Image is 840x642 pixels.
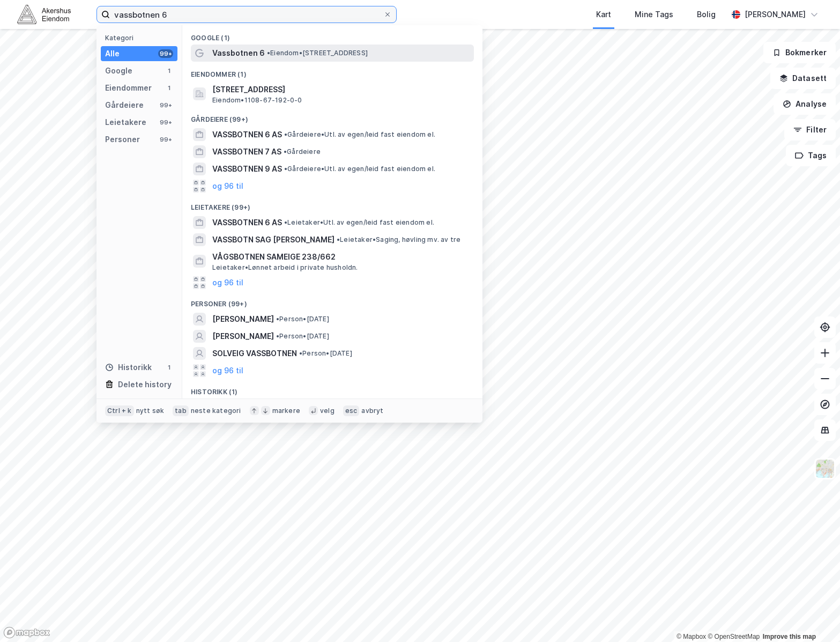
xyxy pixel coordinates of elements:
div: Kontrollprogram for chat [786,591,840,642]
span: Vassbotnen 6 [212,47,265,60]
span: Gårdeiere • Utl. av egen/leid fast eiendom el. [284,130,435,139]
div: velg [320,407,334,415]
div: markere [272,407,300,415]
span: Gårdeiere • Utl. av egen/leid fast eiendom el. [284,165,435,173]
div: 99+ [158,49,173,58]
button: Analyse [774,93,836,115]
div: Gårdeiere [105,99,144,112]
div: 1 [165,67,173,75]
div: Ctrl + k [105,405,134,416]
span: • [276,315,279,323]
span: • [284,130,287,138]
a: Mapbox homepage [3,626,50,639]
span: • [337,235,340,243]
span: VASSBOTNEN 6 AS [212,128,282,141]
div: Alle [105,47,120,60]
button: og 96 til [212,180,243,193]
span: Eiendom • [STREET_ADDRESS] [267,49,368,57]
span: • [276,332,279,340]
span: VASSBOTN SAG [PERSON_NAME] [212,233,334,246]
span: VÅGSBOTNEN SAMEIGE 238/662 [212,250,470,263]
span: VASSBOTNEN 6 AS [212,216,282,229]
div: Eiendommer [105,82,152,94]
span: Leietaker • Utl. av egen/leid fast eiendom el. [284,218,434,227]
div: Mine Tags [635,8,673,21]
span: [STREET_ADDRESS] [212,83,470,96]
div: neste kategori [191,407,241,415]
div: Historikk (1) [182,379,482,399]
span: VASSBOTNEN 9 AS [212,163,282,175]
span: [PERSON_NAME] [212,330,274,343]
div: Personer [105,133,140,146]
button: Filter [784,119,836,141]
div: 99+ [158,101,173,109]
input: Søk på adresse, matrikkel, gårdeiere, leietakere eller personer [110,6,383,23]
div: Kart [596,8,611,21]
span: • [284,147,287,156]
div: Delete history [118,378,172,391]
div: avbryt [361,407,383,415]
span: Person • [DATE] [276,332,329,341]
div: Gårdeiere (99+) [182,107,482,126]
button: Datasett [770,68,836,89]
div: nytt søk [136,407,165,415]
a: Improve this map [763,633,816,640]
img: Z [815,459,835,479]
span: Eiendom • 1108-67-192-0-0 [212,96,302,105]
button: Tags [786,145,836,166]
span: SOLVEIG VASSBOTNEN [212,347,297,360]
a: Mapbox [677,633,706,640]
button: og 96 til [212,364,243,377]
div: Eiendommer (1) [182,62,482,81]
div: Google (1) [182,25,482,45]
div: tab [173,405,189,416]
div: Kategori [105,34,177,42]
span: Leietaker • Saging, høvling mv. av tre [337,235,460,244]
span: Gårdeiere [284,147,321,156]
div: Leietakere [105,116,146,129]
span: Person • [DATE] [276,315,329,323]
span: • [284,165,287,173]
div: 1 [165,363,173,372]
span: Leietaker • Lønnet arbeid i private husholdn. [212,263,358,272]
div: Google [105,64,132,77]
div: [PERSON_NAME] [745,8,806,21]
a: OpenStreetMap [708,633,760,640]
button: og 96 til [212,276,243,289]
div: Leietakere (99+) [182,195,482,214]
button: Bokmerker [763,42,836,63]
div: Historikk [105,361,152,374]
div: Bolig [697,8,716,21]
span: Person • [DATE] [299,349,352,358]
div: 1 [165,84,173,92]
img: akershus-eiendom-logo.9091f326c980b4bce74ccdd9f866810c.svg [17,5,71,24]
div: Personer (99+) [182,291,482,311]
span: VASSBOTNEN 7 AS [212,145,281,158]
span: • [284,218,287,226]
div: 99+ [158,118,173,127]
span: [PERSON_NAME] [212,313,274,326]
span: • [267,49,270,57]
iframe: Chat Widget [786,591,840,642]
div: 99+ [158,135,173,144]
span: • [299,349,302,357]
div: esc [343,405,360,416]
